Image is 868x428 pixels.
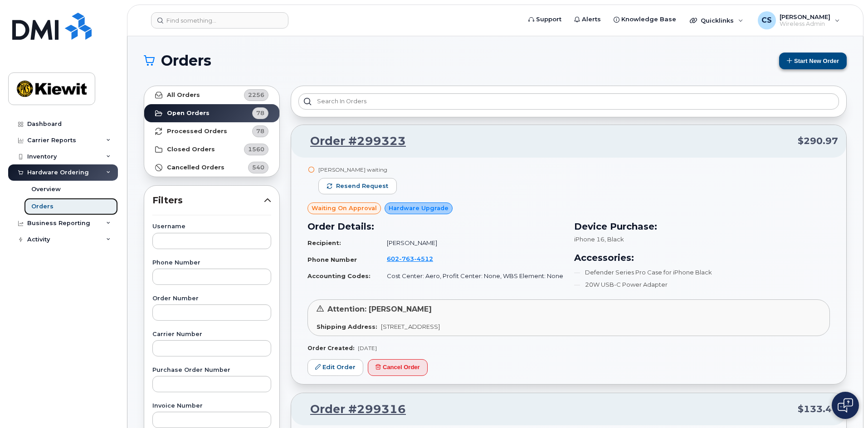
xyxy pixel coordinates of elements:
span: 602 [387,255,433,262]
a: Open Orders78 [144,104,279,122]
img: Open chat [838,398,853,413]
strong: Shipping Address: [317,323,377,330]
span: , Black [605,236,624,243]
label: Purchase Order Number [152,367,271,373]
span: $133.47 [798,403,838,416]
span: Filters [152,194,264,207]
li: 20W USB-C Power Adapter [574,280,830,289]
span: Waiting On Approval [312,204,377,212]
strong: Closed Orders [167,146,215,153]
label: Invoice Number [152,403,271,409]
strong: All Orders [167,91,200,99]
a: 6027634512 [387,255,444,262]
h3: Accessories: [574,251,830,264]
a: Order #299316 [299,401,406,418]
strong: Recipient: [307,239,341,246]
span: Hardware Upgrade [389,204,449,212]
h3: Order Details: [307,220,563,233]
span: 4512 [414,255,433,262]
a: Processed Orders78 [144,122,279,140]
span: Orders [161,54,211,67]
button: Start New Order [779,53,847,69]
label: Phone Number [152,260,271,266]
span: [DATE] [358,345,377,351]
a: Closed Orders1560 [144,140,279,159]
td: [PERSON_NAME] [379,235,563,251]
label: Carrier Number [152,332,271,337]
span: Attention: [PERSON_NAME] [327,305,432,313]
span: 2256 [248,91,264,99]
span: 78 [256,109,264,117]
a: Cancelled Orders540 [144,159,279,177]
h3: Device Purchase: [574,220,830,233]
strong: Phone Number [307,256,357,263]
a: Order #299323 [299,133,406,149]
li: Defender Series Pro Case for iPhone Black [574,268,830,277]
strong: Order Created: [307,345,354,351]
span: 1560 [248,145,264,154]
span: $290.97 [798,135,838,148]
strong: Cancelled Orders [167,164,224,171]
strong: Accounting Codes: [307,272,371,279]
td: Cost Center: Aero, Profit Center: None, WBS Element: None [379,268,563,284]
div: [PERSON_NAME] waiting [318,166,397,173]
span: [STREET_ADDRESS] [381,323,440,330]
span: 540 [252,163,264,172]
strong: Open Orders [167,110,210,117]
a: All Orders2256 [144,86,279,104]
span: iPhone 16 [574,236,605,243]
span: Resend request [336,182,388,190]
span: 763 [399,255,414,262]
label: Username [152,224,271,230]
label: Order Number [152,296,271,302]
strong: Processed Orders [167,128,227,135]
span: 78 [256,127,264,135]
button: Cancel Order [368,359,428,376]
a: Edit Order [307,359,363,376]
input: Search in orders [298,93,839,110]
button: Resend request [318,178,397,194]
